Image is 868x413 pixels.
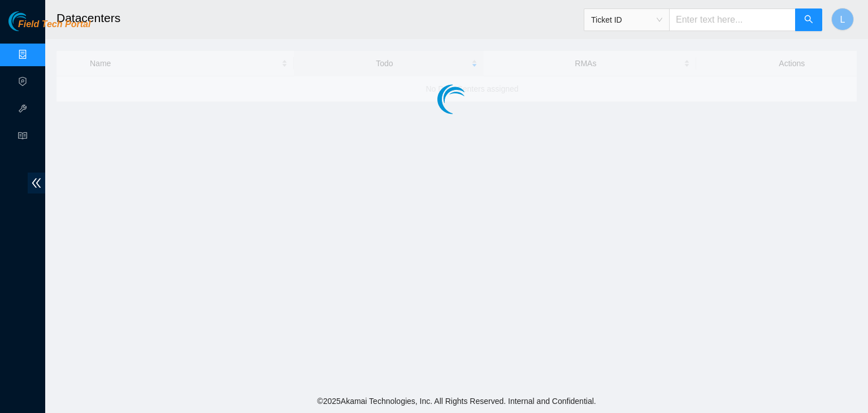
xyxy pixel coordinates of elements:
[45,389,868,413] footer: © 2025 Akamai Technologies, Inc. All Rights Reserved. Internal and Confidential.
[8,11,57,31] img: Akamai Technologies
[18,126,27,149] span: read
[8,20,90,35] a: Akamai TechnologiesField Tech Portal
[669,8,796,31] input: Enter text here...
[795,8,822,31] button: search
[831,8,854,31] button: L
[840,12,845,27] span: L
[18,19,90,30] span: Field Tech Portal
[804,15,813,25] span: search
[591,11,662,28] span: Ticket ID
[28,173,45,193] span: double-left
